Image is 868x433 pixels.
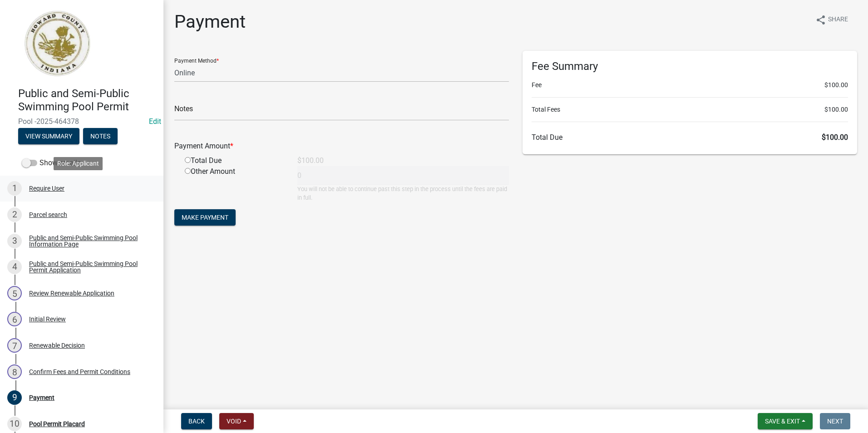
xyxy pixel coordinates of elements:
[188,418,205,425] span: Back
[824,105,848,114] span: $100.00
[29,290,114,296] div: Review Renewable Application
[7,286,22,300] div: 5
[22,157,81,168] label: Show emails
[29,342,85,349] div: Renewable Decision
[7,207,22,222] div: 2
[149,117,161,126] wm-modal-confirm: Edit Application Number
[178,166,291,202] div: Other Amount
[532,80,848,90] li: Fee
[7,181,22,196] div: 1
[174,209,236,226] button: Make Payment
[18,128,79,144] button: View Summary
[29,394,54,401] div: Payment
[7,338,22,353] div: 7
[54,157,103,170] div: Role: Applicant
[18,87,156,113] h4: Public and Semi-Public Swimming Pool Permit
[7,417,22,431] div: 10
[822,133,848,142] span: $100.00
[765,418,800,425] span: Save & Exit
[29,421,85,427] div: Pool Permit Placard
[29,316,66,322] div: Initial Review
[828,15,848,25] span: Share
[168,141,516,152] div: Payment Amount
[7,260,22,274] div: 4
[182,214,228,221] span: Make Payment
[815,15,826,25] i: share
[227,418,241,425] span: Void
[18,117,145,126] span: Pool -2025-464378
[29,369,130,375] div: Confirm Fees and Permit Conditions
[29,261,149,273] div: Public and Semi-Public Swimming Pool Permit Application
[83,133,118,140] wm-modal-confirm: Notes
[29,212,67,218] div: Parcel search
[827,418,843,425] span: Next
[181,413,212,429] button: Back
[219,413,254,429] button: Void
[820,413,850,429] button: Next
[149,117,161,126] a: Edit
[178,155,291,166] div: Total Due
[174,11,246,33] h1: Payment
[29,235,149,247] div: Public and Semi-Public Swimming Pool Information Page
[7,390,22,405] div: 9
[29,185,64,192] div: Require User
[18,133,79,140] wm-modal-confirm: Summary
[7,364,22,379] div: 8
[532,60,848,73] h6: Fee Summary
[532,105,848,114] li: Total Fees
[7,312,22,326] div: 6
[808,11,855,29] button: shareShare
[758,413,813,429] button: Save & Exit
[7,234,22,248] div: 3
[532,133,848,142] h6: Total Due
[83,128,118,144] button: Notes
[824,80,848,90] span: $100.00
[18,10,96,78] img: Howard County, Indiana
